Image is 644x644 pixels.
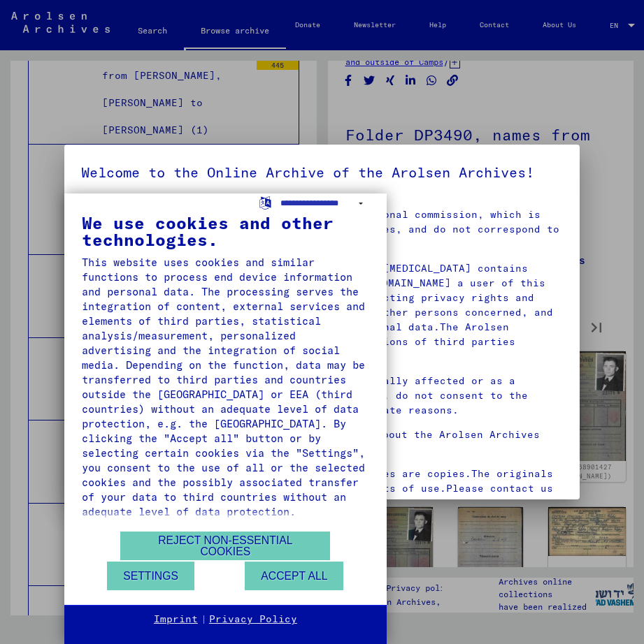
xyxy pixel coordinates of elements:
[82,214,369,248] div: We use cookies and other technologies.
[82,255,369,519] div: This website uses cookies and similar functions to process end device information and personal da...
[120,532,330,560] button: Reject non-essential cookies
[107,562,194,590] button: Settings
[245,562,343,590] button: Accept all
[209,613,297,627] a: Privacy Policy
[154,613,198,627] a: Imprint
